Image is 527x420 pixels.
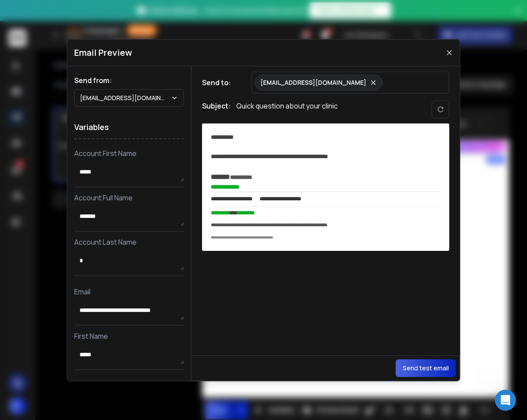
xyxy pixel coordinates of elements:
p: [EMAIL_ADDRESS][DOMAIN_NAME] [260,78,366,87]
h1: Send from: [74,75,184,86]
p: Email [74,286,184,297]
p: First Name [74,331,184,341]
div: Open Intercom Messenger [495,390,516,411]
p: [EMAIL_ADDRESS][DOMAIN_NAME] [80,94,171,102]
h1: Send to: [202,77,237,88]
h1: Variables [74,116,184,139]
h1: Subject: [202,101,231,118]
button: Send test email [396,359,456,377]
p: Quick question about your clinic [236,101,338,118]
h1: Email Preview [74,47,132,59]
p: Account Full Name [74,192,184,203]
p: Account First Name [74,148,184,159]
p: Account Last Name [74,237,184,247]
